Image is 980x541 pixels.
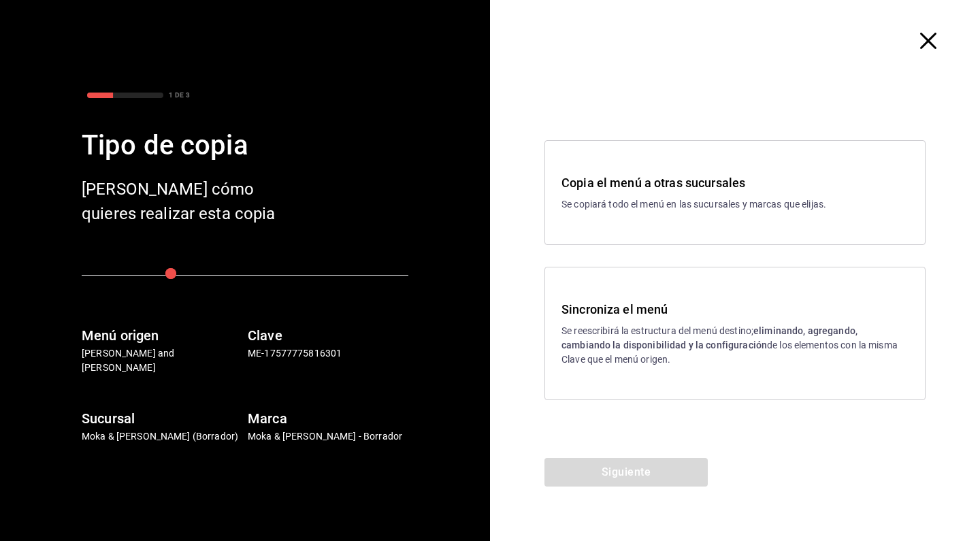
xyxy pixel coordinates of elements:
strong: eliminando, agregando, cambiando la disponibilidad y la configuración [561,325,857,350]
h6: Clave [248,325,408,346]
div: [PERSON_NAME] cómo quieres realizar esta copia [82,177,299,226]
h6: Sucursal [82,408,242,429]
p: [PERSON_NAME] and [PERSON_NAME] [82,346,242,375]
p: Moka & [PERSON_NAME] (Borrador) [82,429,242,444]
h3: Copia el menú a otras sucursales [561,174,909,192]
p: ME-17577775816301 [248,346,408,361]
div: 1 DE 3 [169,90,190,100]
h6: Menú origen [82,325,242,346]
p: Moka & [PERSON_NAME] - Borrador [248,429,408,444]
h3: Sincroniza el menú [561,300,909,318]
p: Se copiará todo el menú en las sucursales y marcas que elijas. [561,197,909,212]
h6: Marca [248,408,408,429]
div: Tipo de copia [82,125,408,166]
p: Se reescribirá la estructura del menú destino; de los elementos con la misma Clave que el menú or... [561,324,909,367]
